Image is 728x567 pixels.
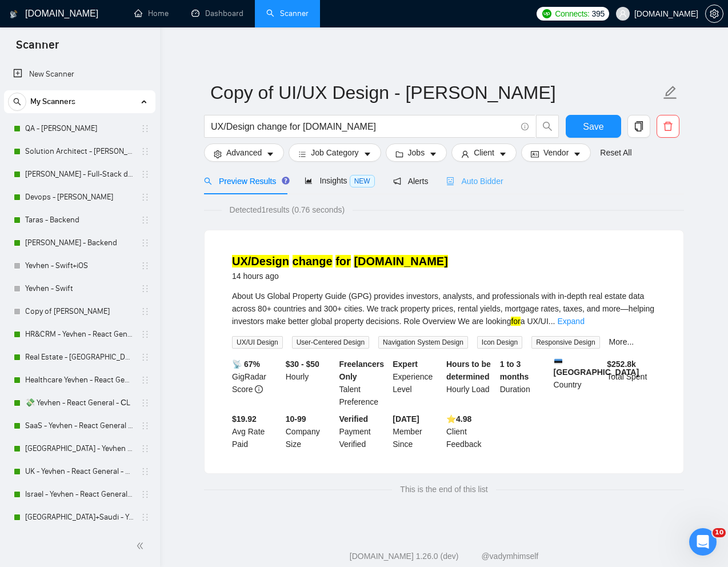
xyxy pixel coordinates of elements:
[393,360,418,369] b: Expert
[232,269,448,283] div: 14 hours ago
[204,143,284,162] button: settingAdvancedcaret-down
[25,369,134,392] a: Healthcare Yevhen - React General - СL
[390,413,444,450] div: Member Since
[305,176,374,185] span: Insights
[542,9,551,18] img: upwork-logo.png
[141,284,150,293] span: holder
[232,255,289,267] mark: UX/Design
[566,115,621,138] button: Save
[25,346,134,369] a: Real Estate - [GEOGRAPHIC_DATA] - React General - СL
[232,290,656,328] div: About Us Global Property Guide (GPG) provides investors, analysts, and professionals with in-dept...
[531,336,599,349] span: Responsive Design
[363,150,371,158] span: caret-down
[7,37,68,61] span: Scanner
[232,255,448,267] a: UX/Design change for [DOMAIN_NAME]
[536,115,559,138] button: search
[481,552,538,561] a: @vadymhimself
[211,119,516,134] input: Search Freelance Jobs...
[339,414,369,424] b: Verified
[628,121,650,131] span: copy
[298,150,306,158] span: bars
[289,143,381,162] button: barsJob Categorycaret-down
[392,483,495,496] span: This is the end of this list
[600,146,631,159] a: Reset All
[4,63,155,86] li: New Scanner
[141,261,150,270] span: holder
[429,150,437,158] span: caret-down
[141,444,150,453] span: holder
[311,146,358,159] span: Job Category
[627,115,650,138] button: copy
[25,186,134,209] a: Devops - [PERSON_NAME]
[141,398,150,408] span: holder
[232,360,260,369] b: 📡 67%
[283,358,337,408] div: Hourly
[446,414,471,424] b: ⭐️ 4.98
[25,414,134,437] a: SaaS - Yevhen - React General - СL
[141,376,150,385] span: holder
[25,483,134,506] a: Israel - Yevhen - React General - СL
[25,254,134,277] a: Yevhen - Swift+iOS
[25,506,134,529] a: [GEOGRAPHIC_DATA]+Saudi - Yevhen - React General - СL
[350,175,375,187] span: NEW
[607,360,636,369] b: $ 252.8k
[499,150,507,158] span: caret-down
[281,175,291,186] div: Tooltip anchor
[354,255,447,267] mark: [DOMAIN_NAME]
[554,358,562,366] img: 🇪🇪
[141,513,150,522] span: holder
[393,177,429,186] span: Alerts
[141,170,150,179] span: holder
[25,140,134,163] a: Solution Architect - [PERSON_NAME]
[706,9,723,18] span: setting
[689,528,717,556] iframe: Intercom live chat
[537,121,558,131] span: search
[619,10,627,18] span: user
[25,300,134,323] a: Copy of [PERSON_NAME]
[573,150,581,158] span: caret-down
[551,358,605,408] div: Country
[8,93,26,111] button: search
[141,467,150,476] span: holder
[451,143,517,162] button: userClientcaret-down
[141,124,150,133] span: holder
[337,413,391,450] div: Payment Verified
[191,9,243,18] a: dashboardDashboard
[25,117,134,140] a: QA - [PERSON_NAME]
[461,150,469,158] span: user
[25,323,134,346] a: HR&CRM - Yevhen - React General - СL
[25,163,134,186] a: [PERSON_NAME] - Full-Stack dev
[549,317,555,326] span: ...
[511,317,520,326] mark: for
[134,9,169,18] a: homeHome
[141,193,150,202] span: holder
[531,150,539,158] span: idcard
[657,121,679,131] span: delete
[705,9,723,18] a: setting
[141,421,150,430] span: holder
[25,460,134,483] a: UK - Yevhen - React General - СL
[521,123,529,130] span: info-circle
[583,119,603,134] span: Save
[283,413,337,450] div: Company Size
[255,385,263,393] span: info-circle
[25,231,134,254] a: [PERSON_NAME] - Backend
[226,146,262,159] span: Advanced
[393,177,401,185] span: notification
[657,115,679,138] button: delete
[446,177,503,186] span: Auto Bidder
[498,358,551,408] div: Duration
[605,358,658,408] div: Total Spent
[232,336,283,349] span: UX/UI Design
[555,7,589,20] span: Connects:
[13,63,146,86] a: New Scanner
[339,360,385,381] b: Freelancers Only
[25,437,134,460] a: [GEOGRAPHIC_DATA] - Yevhen - React General - СL
[141,490,150,499] span: holder
[500,360,529,381] b: 1 to 3 months
[222,203,353,216] span: Detected 1 results (0.76 seconds)
[395,150,403,158] span: folder
[305,177,313,185] span: area-chart
[266,9,309,18] a: searchScanner
[393,414,419,424] b: [DATE]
